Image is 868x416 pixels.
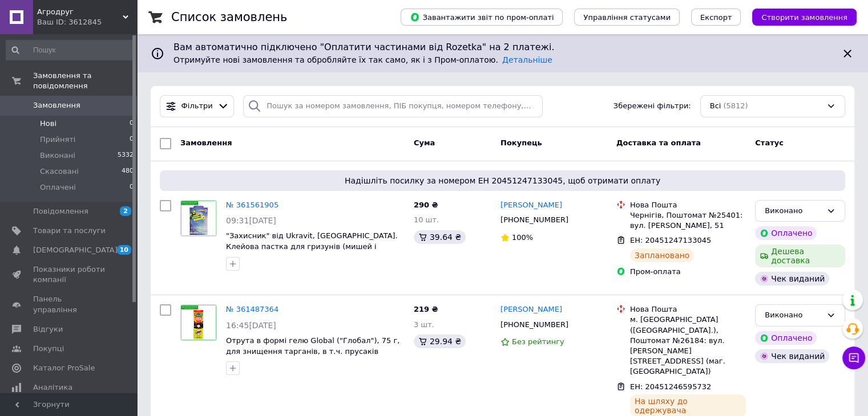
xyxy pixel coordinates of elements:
button: Експорт [691,9,741,26]
span: Відгуки [33,324,63,335]
span: Надішліть посилку за номером ЕН 20451247133045, щоб отримати оплату [164,175,841,186]
span: Нові [40,119,56,129]
span: [DEMOGRAPHIC_DATA] [33,245,118,255]
div: [PHONE_NUMBER] [498,317,571,332]
button: Управління статусами [574,9,680,26]
span: 10 [117,245,131,255]
a: [PERSON_NAME] [500,304,562,315]
span: Оплачені [40,182,76,193]
div: Оплачено [755,226,817,240]
div: Заплановано [630,248,695,262]
span: Замовлення [33,100,80,111]
a: Отрута в формі гелю Global ("Глобал"), 75 г, для знищення тарганів, в т.ч. прусаків [226,336,399,356]
span: 0 [130,182,134,193]
div: м. [GEOGRAPHIC_DATA] ([GEOGRAPHIC_DATA].), Поштомат №26184: вул. [PERSON_NAME][STREET_ADDRESS] (м... [630,315,746,377]
span: Покупці [33,344,64,354]
a: № 361487364 [226,305,278,313]
span: Показники роботи компанії [33,264,106,285]
span: Замовлення та повідомлення [33,71,137,91]
div: Чернігів, Поштомат №25401: вул. [PERSON_NAME], 51 [630,210,746,231]
div: Чек виданий [755,349,829,363]
div: Ваш ID: 3612845 [37,17,137,27]
span: Завантажити звіт по пром-оплаті [410,12,554,22]
a: № 361561905 [226,201,278,209]
div: Чек виданий [755,272,829,286]
span: 219 ₴ [414,305,438,313]
div: Нова Пошта [630,200,746,210]
div: Дешева доставка [755,244,845,267]
span: Отримуйте нові замовлення та обробляйте їх так само, як і з Пром-оплатою. [173,55,552,64]
span: 10 шт. [414,215,439,224]
div: 29.94 ₴ [414,335,466,348]
span: 16:45[DATE] [226,321,276,330]
span: Доставка та оплата [616,138,701,147]
span: (5812) [723,101,748,110]
span: 0 [130,119,134,129]
span: Виконані [40,150,75,161]
a: Детальніше [502,55,552,64]
div: Нова Пошта [630,304,746,315]
h1: Список замовлень [171,10,287,24]
a: [PERSON_NAME] [500,200,562,211]
span: Товари та послуги [33,226,106,236]
span: 2 [120,206,131,216]
img: Фото товару [181,201,216,236]
span: 100% [512,233,533,242]
span: Аналітика [33,382,72,393]
button: Чат з покупцем [842,346,865,369]
span: Покупець [500,138,542,147]
span: Повідомлення [33,206,88,217]
div: [PHONE_NUMBER] [498,213,571,227]
span: Без рейтингу [512,337,564,346]
div: Пром-оплата [630,267,746,277]
span: Експорт [700,13,732,22]
span: Прийняті [40,134,75,145]
div: Виконано [765,205,822,217]
button: Створити замовлення [752,9,857,26]
span: Агродруг [37,7,123,17]
span: 480 [122,166,134,177]
div: 39.64 ₴ [414,230,466,244]
a: "Захисник" від Ukravit, [GEOGRAPHIC_DATA]. Клейова пастка для гризунів (мишей і щурів), 13*20 см. [226,231,398,261]
div: Виконано [765,309,822,321]
input: Пошук [6,40,135,60]
span: Замовлення [180,138,232,147]
span: 3 шт. [414,320,434,329]
span: 5332 [118,150,134,161]
span: Каталог ProSale [33,363,95,373]
span: ЕН: 20451247133045 [630,236,711,244]
div: Оплачено [755,331,817,345]
span: Скасовані [40,166,79,177]
span: Статус [755,138,784,147]
span: Управління статусами [583,13,671,22]
span: Cума [414,138,435,147]
span: Вам автоматично підключено "Оплатити частинами від Rozetka" на 2 платежі. [173,41,831,54]
span: Збережені фільтри: [613,101,691,112]
span: 0 [130,134,134,145]
a: Фото товару [180,200,217,236]
span: 09:31[DATE] [226,216,276,225]
span: Панель управління [33,294,106,315]
a: Створити замовлення [741,13,857,21]
span: 290 ₴ [414,201,438,209]
img: Фото товару [181,305,216,340]
span: Всі [710,101,721,112]
input: Пошук за номером замовлення, ПІБ покупця, номером телефону, Email, номером накладної [243,95,543,117]
button: Завантажити звіт по пром-оплаті [401,9,563,26]
a: Фото товару [180,304,217,341]
span: Фільтри [181,101,213,112]
span: Створити замовлення [761,13,847,22]
span: ЕН: 20451246595732 [630,382,711,391]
